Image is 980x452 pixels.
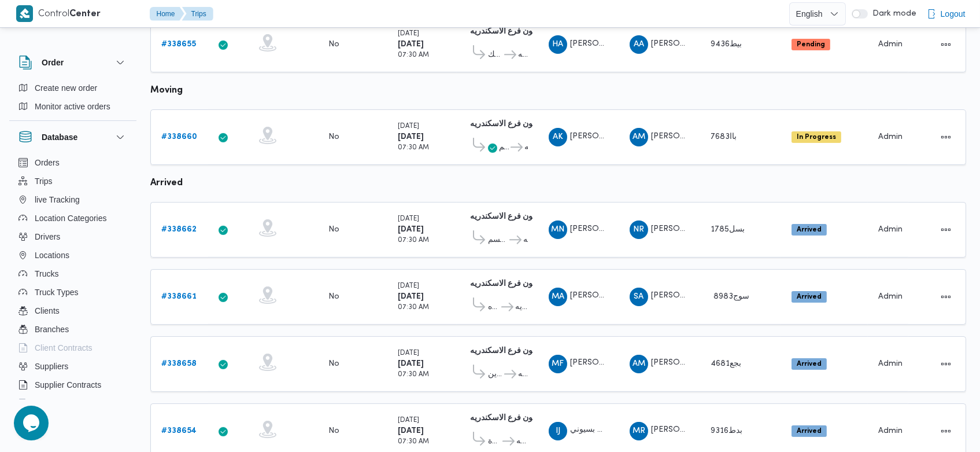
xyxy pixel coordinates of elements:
[634,35,644,54] span: AA
[14,264,132,283] button: Trucks
[797,41,825,48] b: Pending
[14,302,132,320] button: Clients
[937,221,955,239] button: Actions
[14,209,132,227] button: Location Categories
[570,225,636,233] span: [PERSON_NAME]
[651,359,805,367] span: [PERSON_NAME] [PERSON_NAME] السيد
[14,79,132,97] button: Create new order
[161,424,197,438] a: #338654
[35,211,107,225] span: Location Categories
[35,248,69,262] span: Locations
[570,359,704,367] span: [PERSON_NAME] [PERSON_NAME]
[398,372,429,378] small: 07:30 AM
[797,226,822,233] b: Arrived
[922,2,970,25] button: Logout
[868,9,916,19] span: Dark mode
[523,233,528,247] span: دانون فرع الاسكندريه
[398,31,419,37] small: [DATE]
[35,267,58,281] span: Trucks
[630,128,648,146] div: Ahmad Muhammad Abadalaatai Aataallah Nasar Allah
[711,226,745,233] span: بسل1785
[549,221,567,239] div: Muhammad Nasar Raian Mahmood
[937,35,955,54] button: Actions
[398,417,419,424] small: [DATE]
[878,360,903,368] span: Admin
[14,320,132,339] button: Branches
[35,341,93,355] span: Client Contracts
[630,35,648,54] div: Abadalhakiam Aodh Aamar Muhammad Alfaqai
[35,100,110,113] span: Monitor active orders
[549,35,567,54] div: Hazm Ahmad Alsharaoi Mosa
[570,427,669,434] span: ابراهيم جمعه دسوقي بسيوني
[182,7,213,21] button: Trips
[14,376,132,394] button: Supplier Contracts
[161,357,197,371] a: #338658
[14,339,132,357] button: Client Contracts
[35,359,68,373] span: Suppliers
[161,130,197,144] a: #338660
[518,368,528,381] span: دانون فرع الاسكندريه
[937,422,955,440] button: Actions
[14,394,132,413] button: Devices
[633,128,645,146] span: AM
[878,293,903,300] span: Admin
[713,293,749,300] span: 8983سوج
[941,7,966,21] span: Logout
[398,133,424,141] b: [DATE]
[161,360,197,368] b: # 338658
[14,246,132,264] button: Locations
[878,226,903,233] span: Admin
[9,153,136,404] div: Database
[711,41,742,48] span: بيط9436
[14,357,132,376] button: Suppliers
[470,213,541,221] b: دانون فرع الاسكندريه
[328,39,339,50] div: No
[14,97,132,116] button: Monitor active orders
[150,7,184,21] button: Home
[488,435,501,449] span: قسم المنتزة
[549,422,567,440] div: Ibrahem Jmuaah Dsaoqai Bsaioni
[35,174,53,188] span: Trips
[398,123,419,130] small: [DATE]
[518,48,528,62] span: دانون فرع الاسكندريه
[551,221,564,239] span: MN
[553,128,563,146] span: AK
[937,355,955,373] button: Actions
[161,293,197,300] b: # 338661
[792,39,830,50] span: Pending
[398,145,429,151] small: 07:30 AM
[630,422,648,440] div: Muhammad Radha Ibrahem Said Ahmad Ali
[398,439,429,445] small: 07:30 AM
[549,355,567,373] div: Muhammad Fhmai Farj Abadalftah
[711,427,742,435] span: بدط9316
[16,5,33,22] img: X8yXhbKr1z7QwAAAABJRU5ErkJggg==
[12,406,49,440] iframe: chat widget
[711,133,737,141] span: باا7683
[878,133,903,141] span: Admin
[937,288,955,306] button: Actions
[711,360,741,368] span: بجع4681
[328,292,339,302] div: No
[499,141,509,155] span: قسم [PERSON_NAME]
[14,227,132,246] button: Drivers
[797,428,822,435] b: Arrived
[633,422,645,440] span: MR
[161,41,196,48] b: # 338655
[14,190,132,209] button: live Tracking
[570,40,704,47] span: [PERSON_NAME] [PERSON_NAME]
[634,288,644,306] span: SA
[549,128,567,146] div: Abadalhadi Khamais Naiam Abadalhadi
[328,359,339,369] div: No
[35,230,60,244] span: Drivers
[35,156,60,170] span: Orders
[651,40,785,47] span: [PERSON_NAME] [PERSON_NAME]
[398,360,424,368] b: [DATE]
[398,293,424,300] b: [DATE]
[470,120,541,128] b: دانون فرع الاسكندريه
[797,134,836,141] b: In Progress
[937,128,955,146] button: Actions
[630,221,648,239] div: Nasar Raian Mahmood Khatr
[488,233,508,247] span: قسم [PERSON_NAME]
[70,10,101,19] b: Center
[797,361,822,368] b: Arrived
